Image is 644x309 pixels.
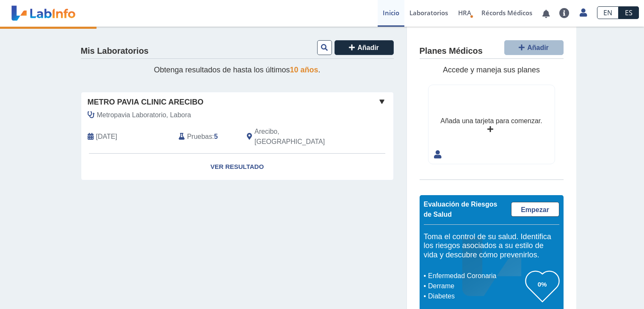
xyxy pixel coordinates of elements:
[96,132,117,142] span: 2025-08-14
[172,127,240,147] div: :
[458,8,471,17] span: HRA
[440,116,542,126] div: Añada una tarjeta para comenzar.
[426,281,525,291] li: Derrame
[154,66,320,74] span: Obtenga resultados de hasta los últimos .
[426,271,525,281] li: Enfermedad Coronaria
[525,279,559,290] h3: 0%
[88,97,204,108] span: Metro Pavia Clinic Arecibo
[254,127,348,147] span: Arecibo, PR
[619,6,639,19] a: ES
[443,66,540,74] span: Accede y maneja sus planes
[426,291,525,301] li: Diabetes
[187,132,212,142] span: Pruebas
[424,201,498,218] span: Evaluación de Riesgos de Salud
[334,40,394,55] button: Añadir
[357,44,379,51] span: Añadir
[290,66,318,74] span: 10 años
[214,133,218,140] b: 5
[420,46,483,56] h4: Planes Médicos
[597,6,619,19] a: EN
[504,40,564,55] button: Añadir
[521,206,549,213] span: Empezar
[97,110,191,120] span: Metropavia Laboratorio, Labora
[511,202,559,217] a: Empezar
[81,46,149,56] h4: Mis Laboratorios
[527,44,549,51] span: Añadir
[424,232,559,260] h5: Toma el control de su salud. Identifica los riesgos asociados a su estilo de vida y descubre cómo...
[81,154,393,180] a: Ver Resultado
